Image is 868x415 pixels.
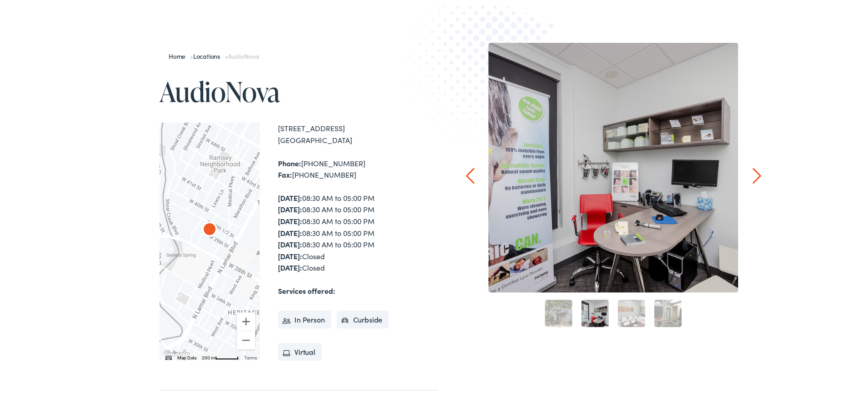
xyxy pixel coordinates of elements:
[237,329,255,348] button: Zoom out
[278,156,301,166] strong: Phone:
[169,50,190,59] a: Home
[199,352,241,359] button: Map Scale: 200 m per 48 pixels
[278,249,302,259] strong: [DATE]:
[654,298,682,325] a: 4
[193,50,225,59] a: Locations
[278,341,322,359] li: Virtual
[278,237,302,247] strong: [DATE]:
[228,50,259,59] span: AudioNova
[202,354,215,359] span: 200 m
[177,353,196,359] button: Map Data
[278,191,302,201] strong: [DATE]:
[278,121,437,144] div: [STREET_ADDRESS] [GEOGRAPHIC_DATA]
[278,168,292,178] strong: Fax:
[162,347,192,359] img: Google
[278,214,302,224] strong: [DATE]:
[545,298,572,325] a: 1
[753,166,761,182] a: Next
[337,309,389,327] li: Curbside
[581,298,609,325] a: 2
[278,284,335,294] strong: Services offered:
[159,75,437,105] h1: AudioNova
[278,156,437,179] div: [PHONE_NUMBER] [PHONE_NUMBER]
[162,347,192,359] a: Open this area in Google Maps (opens a new window)
[237,311,255,329] button: Zoom in
[278,226,302,236] strong: [DATE]:
[195,214,224,243] div: AudioNova
[244,354,257,359] a: Terms (opens in new tab)
[278,202,302,212] strong: [DATE]:
[169,50,259,59] span: » »
[466,166,475,182] a: Prev
[618,298,645,325] a: 3
[278,190,437,272] div: 08:30 AM to 05:00 PM 08:30 AM to 05:00 PM 08:30 AM to 05:00 PM 08:30 AM to 05:00 PM 08:30 AM to 0...
[278,261,302,271] strong: [DATE]:
[278,309,331,327] li: In Person
[165,353,172,359] button: Keyboard shortcuts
